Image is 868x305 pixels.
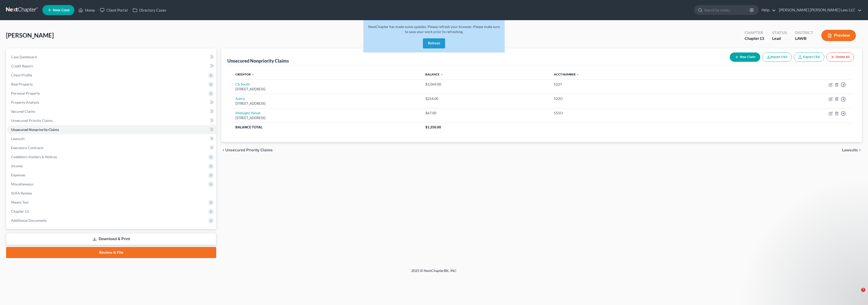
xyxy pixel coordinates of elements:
[97,6,130,15] a: Client Portal
[221,148,273,152] button: chevron_left Unsecured Priority Claims
[235,116,417,120] div: [STREET_ADDRESS]
[704,5,750,15] input: Search by name...
[554,82,712,87] div: 5227
[11,82,33,86] span: Real Property
[861,288,865,292] span: 7
[826,52,854,62] button: Delete All
[11,127,59,132] span: Unsecured Nonpriority Claims
[576,73,579,76] i: expand_less
[11,91,40,95] span: Personal Property
[821,30,856,41] button: Preview
[7,62,216,71] a: Credit Report
[235,101,417,106] div: [STREET_ADDRESS]
[221,148,225,152] i: chevron_left
[11,136,25,141] span: Lawsuits
[554,110,712,116] div: 555O
[235,82,250,86] a: Cb South
[730,52,760,62] button: New Claim
[11,146,43,150] span: Executory Contracts
[11,191,32,195] span: SOFA Review
[6,233,216,245] a: Download & Print
[795,36,813,41] div: LAWB
[858,148,862,152] i: chevron_right
[11,200,29,204] span: Means Test
[53,8,70,12] span: New Case
[554,72,579,76] a: Acct Number expand_less
[425,82,546,87] div: $1,069.00
[440,73,443,76] i: expand_less
[7,125,216,134] a: Unsecured Nonpriority Claims
[7,134,216,143] a: Lawsuits
[368,24,500,34] span: NextChapter has made some updates. Please refresh your browser. Please make sure to save your wor...
[772,36,787,41] div: Lead
[225,148,273,152] span: Unsecured Priority Claims
[235,96,245,101] a: Ashro
[11,118,53,123] span: Unsecured Priority Claims
[759,6,776,15] a: Help
[11,73,32,77] span: Client Profile
[11,182,34,186] span: Miscellaneous
[7,116,216,125] a: Unsecured Priority Claims
[7,107,216,116] a: Secured Claims
[745,30,764,36] div: Chapter
[7,143,216,152] a: Executory Contracts
[227,58,289,64] div: Unsecured Nonpriority Claims
[842,148,862,152] button: Lawsuits chevron_right
[11,109,35,114] span: Secured Claims
[776,6,862,15] a: [PERSON_NAME] [PERSON_NAME] Law, LLC
[745,36,764,41] div: Chapter
[11,64,33,68] span: Credit Report
[11,155,57,159] span: Codebtors Insiders & Notices
[7,98,216,107] a: Property Analysis
[251,73,254,76] i: expand_less
[11,218,47,223] span: Additional Documents
[759,36,764,41] span: 13
[235,111,260,115] a: Midnight Velvet
[11,164,23,168] span: Income
[7,52,216,62] a: Case Dashboard
[795,30,813,36] div: District
[76,6,97,15] a: Home
[425,96,546,101] div: $214.00
[290,268,578,277] div: 2025 © NextChapterBK, INC
[423,38,445,48] button: Refresh
[842,148,858,152] span: Lawsuits
[554,96,712,101] div: 522O
[130,6,169,15] a: Directory Cases
[425,110,546,116] div: $67.00
[11,209,29,213] span: Chapter 13
[762,52,792,62] button: Import CSV
[235,87,417,92] div: [STREET_ADDRESS]
[425,125,441,129] span: $1,350.00
[235,72,254,76] a: Creditor expand_less
[772,30,787,36] div: Status
[231,123,421,132] th: Balance Total
[851,288,863,300] iframe: Intercom live chat
[6,32,54,39] span: [PERSON_NAME]
[7,189,216,198] a: SOFA Review
[11,55,37,59] span: Case Dashboard
[11,100,39,104] span: Property Analysis
[11,173,25,177] span: Expenses
[425,72,443,76] a: Balance expand_less
[794,52,824,62] a: Export CSV
[6,247,216,258] a: Review & File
